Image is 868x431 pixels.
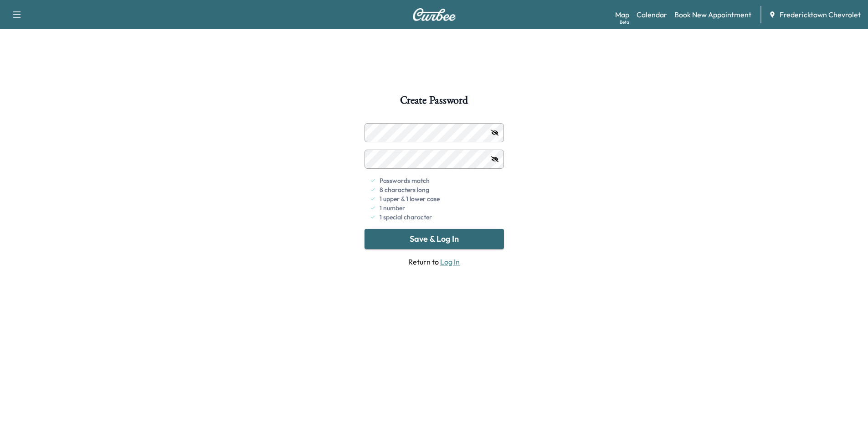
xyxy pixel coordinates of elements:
[780,9,861,20] span: Fredericktown Chevrolet
[620,19,629,26] div: Beta
[365,229,504,249] button: Save & Log In
[400,95,467,110] h1: Create Password
[365,256,504,267] span: Return to
[380,185,429,194] span: 8 characters long
[440,257,460,266] a: Log In
[380,203,405,213] span: 1 number
[637,9,667,20] a: Calendar
[380,194,440,203] span: 1 upper & 1 lower case
[615,9,629,20] a: MapBeta
[412,8,456,21] img: Curbee Logo
[380,176,430,185] span: Passwords match
[380,213,432,222] span: 1 special character
[674,9,751,20] a: Book New Appointment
